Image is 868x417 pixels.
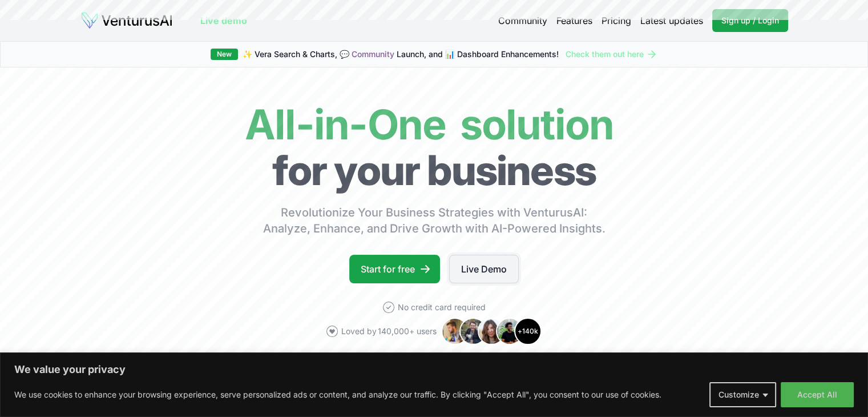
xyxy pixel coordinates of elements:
[211,49,238,60] div: New
[498,14,547,27] a: Community
[566,49,657,60] a: Check them out here
[459,318,487,345] img: Avatar 2
[449,255,519,283] a: Live Demo
[200,14,247,27] a: Live demo
[712,9,788,32] a: Sign up / Login
[601,14,631,27] a: Pricing
[14,363,854,376] p: We value your privacy
[352,49,394,59] a: Community
[441,318,469,345] img: Avatar 1
[640,14,703,27] a: Latest updates
[721,15,779,26] span: Sign up / Login
[781,382,854,407] button: Accept All
[478,318,505,345] img: Avatar 3
[349,255,440,283] a: Start for free
[709,382,776,407] button: Customize
[243,49,559,60] span: ✨ Vera Search & Charts, 💬 Launch, and 📊 Dashboard Enhancements!
[80,11,173,30] img: logo
[496,318,523,345] img: Avatar 4
[14,388,661,402] p: We use cookies to enhance your browsing experience, serve personalized ads or content, and analyz...
[556,14,592,27] a: Features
